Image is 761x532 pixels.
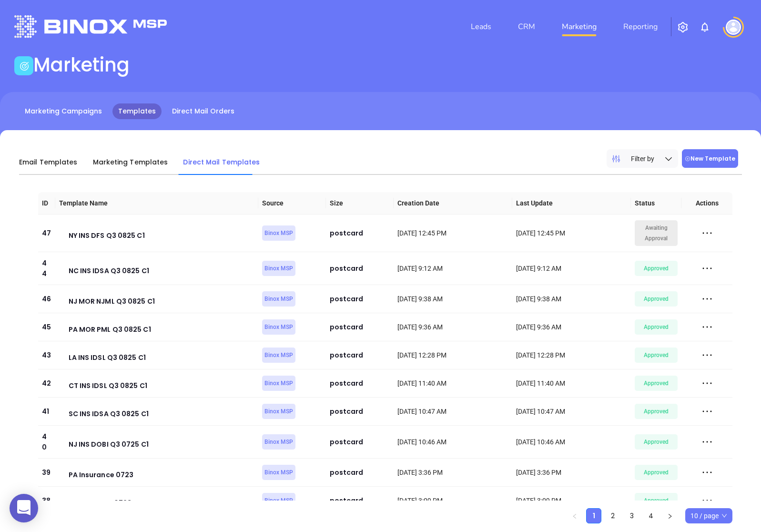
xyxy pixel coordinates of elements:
[69,265,149,276] div: NC INS IDSA Q3 0825 C1
[69,324,151,335] div: PA MOR PML Q3 0825 C1
[69,296,155,307] div: NJ MOR NJML Q3 0825 C1
[183,157,260,167] span: Direct Mail Templates
[699,21,710,33] img: iconNotification
[264,263,293,274] span: Binox MSP
[42,406,51,417] div: 41
[330,495,390,506] div: postcard
[112,103,162,119] a: Templates
[637,322,676,332] span: Approved
[685,508,732,523] div: Page Size
[516,263,627,274] div: [DATE] 9:12 AM
[397,495,508,506] div: [DATE] 3:09 PM
[69,439,149,450] div: NJ INS DOBI Q3 0725 C1
[558,17,600,36] a: Marketing
[637,350,676,360] span: Approved
[605,508,620,523] li: 2
[467,17,495,36] a: Leads
[631,153,654,164] span: Filter by
[264,437,293,447] span: Binox MSP
[637,263,676,274] span: Approved
[397,228,508,238] div: [DATE] 12:45 PM
[326,192,394,215] th: Size
[69,497,132,509] div: FL Insurance 0723
[264,495,293,506] span: Binox MSP
[397,322,508,332] div: [DATE] 9:36 AM
[166,103,240,119] a: Direct Mail Orders
[572,513,578,519] span: left
[631,192,682,215] th: Status
[516,228,627,238] div: [DATE] 12:45 PM
[606,509,620,523] a: 2
[516,350,627,360] div: [DATE] 12:28 PM
[516,467,627,478] div: [DATE] 3:36 PM
[19,157,78,167] span: Email Templates
[624,508,639,523] li: 3
[42,228,51,238] div: 47
[637,437,676,447] span: Approved
[397,406,508,417] div: [DATE] 10:47 AM
[587,509,601,523] a: 1
[516,437,627,447] div: [DATE] 10:46 AM
[330,437,390,447] div: postcard
[330,350,390,360] div: postcard
[55,192,258,215] th: Template Name
[516,322,627,332] div: [DATE] 9:36 AM
[264,294,293,304] span: Binox MSP
[14,15,167,38] img: logo
[330,263,390,274] div: postcard
[397,437,508,447] div: [DATE] 10:46 AM
[682,149,738,168] button: New Template
[637,223,676,244] span: Awaiting Approval
[516,495,627,506] div: [DATE] 3:09 PM
[69,230,145,241] div: NY INS DFS Q3 0825 C1
[681,192,732,215] th: Actions
[42,495,51,506] div: 38
[397,350,508,360] div: [DATE] 12:28 PM
[397,263,508,274] div: [DATE] 9:12 AM
[637,406,676,417] span: Approved
[667,513,673,519] span: right
[726,20,741,35] img: user
[330,228,390,238] div: postcard
[690,509,727,523] span: 10 / page
[516,378,627,389] div: [DATE] 11:40 AM
[330,378,390,389] div: postcard
[33,53,130,76] h1: Marketing
[69,408,149,419] div: SC INS IDSA Q3 0825 C1
[516,406,627,417] div: [DATE] 10:47 AM
[264,350,293,360] span: Binox MSP
[397,467,508,478] div: [DATE] 3:36 PM
[637,495,676,506] span: Approved
[42,350,51,360] div: 43
[42,258,51,279] div: 44
[330,406,390,417] div: postcard
[516,294,627,304] div: [DATE] 9:38 AM
[42,378,51,389] div: 42
[264,322,293,332] span: Binox MSP
[397,378,508,389] div: [DATE] 11:40 AM
[512,192,631,215] th: Last Update
[330,467,390,478] div: postcard
[38,192,55,215] th: ID
[42,431,51,452] div: 40
[264,406,293,417] span: Binox MSP
[19,103,108,119] a: Marketing Campaigns
[93,157,168,167] span: Marketing Templates
[637,467,676,478] span: Approved
[69,352,146,363] div: LA INS IDSL Q3 0825 C1
[330,322,390,332] div: postcard
[264,467,293,478] span: Binox MSP
[662,508,678,523] button: right
[619,17,661,36] a: Reporting
[625,509,639,523] a: 3
[567,508,582,523] button: left
[264,378,293,389] span: Binox MSP
[394,192,512,215] th: Creation Date
[42,467,51,478] div: 39
[264,228,293,238] span: Binox MSP
[330,294,390,304] div: postcard
[662,508,678,523] li: Next Page
[643,508,659,523] li: 4
[397,294,508,304] div: [DATE] 9:38 AM
[258,192,326,215] th: Source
